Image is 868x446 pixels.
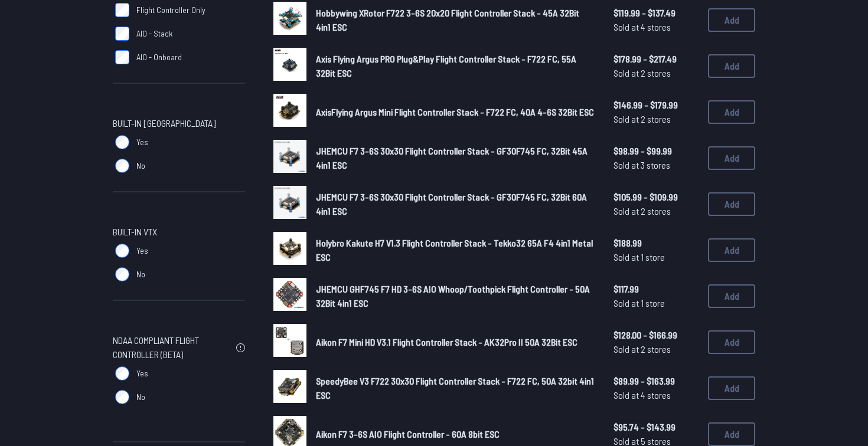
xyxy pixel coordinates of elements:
span: $128.00 - $166.99 [614,328,699,342]
img: image [273,140,306,173]
a: image [273,140,306,176]
button: Add [708,192,755,216]
input: No [115,267,129,281]
span: $105.99 - $109.99 [614,190,699,204]
a: Holybro Kakute H7 V1.3 Flight Controller Stack - Tekko32 65A F4 4in1 Metal ESC [316,236,595,264]
span: $98.99 - $99.99 [614,144,699,158]
span: Sold at 1 store [614,296,699,310]
input: Yes [115,366,129,381]
img: image [273,48,306,81]
span: JHEMCU GHF745 F7 HD 3-6S AIO Whoop/Toothpick Flight Controller - 50A 32Bit 4in1 ESC [316,283,590,309]
span: NDAA Compliant Flight Controller (Beta) [113,333,231,362]
span: Sold at 1 store [614,250,699,264]
input: Flight Controller Only [115,3,129,17]
button: Add [708,238,755,262]
span: AIO - Onboard [136,51,182,63]
a: Aikon F7 Mini HD V3.1 Flight Controller Stack - AK32Pro II 50A 32Bit ESC [316,335,595,349]
a: image [273,48,306,84]
span: $117.99 [614,282,699,296]
button: Add [708,422,755,446]
a: JHEMCU F7 3-6S 30x30 Flight Controller Stack - GF30F745 FC, 32Bit 60A 4in1 ESC [316,190,595,218]
span: Sold at 2 stores [614,204,699,218]
button: Add [708,8,755,32]
a: Hobbywing XRotor F722 3-6S 20x20 Flight Controller Stack - 45A 32Bit 4in1 ESC [316,6,595,34]
a: Axis Flying Argus PRO Plug&Play Flight Controller Stack - F722 FC, 55A 32Bit ESC [316,52,595,80]
a: image [273,370,306,406]
span: No [136,391,145,403]
span: SpeedyBee V3 F722 30x30 Flight Controller Stack - F722 FC, 50A 32bit 4in1 ESC [316,375,594,401]
span: No [136,160,145,172]
span: Hobbywing XRotor F722 3-6S 20x20 Flight Controller Stack - 45A 32Bit 4in1 ESC [316,7,579,32]
span: $146.99 - $179.99 [614,98,699,112]
span: JHEMCU F7 3-6S 30x30 Flight Controller Stack - GF30F745 FC, 32Bit 45A 4in1 ESC [316,145,588,170]
img: image [273,278,306,311]
input: Yes [115,135,129,149]
span: Yes [136,136,148,148]
a: AxisFlying Argus Mini Flight Controller Stack - F722 FC, 40A 4-6S 32Bit ESC [316,105,595,119]
a: image [273,186,306,222]
img: image [273,94,306,127]
span: Flight Controller Only [136,4,205,16]
span: Aikon F7 Mini HD V3.1 Flight Controller Stack - AK32Pro II 50A 32Bit ESC [316,336,577,347]
a: image [273,278,306,314]
span: Yes [136,368,148,379]
span: Axis Flying Argus PRO Plug&Play Flight Controller Stack - F722 FC, 55A 32Bit ESC [316,53,576,78]
a: image [273,94,306,130]
input: No [115,390,129,404]
span: Sold at 2 stores [614,66,699,80]
input: Yes [115,244,129,258]
button: Add [708,100,755,124]
a: SpeedyBee V3 F722 30x30 Flight Controller Stack - F722 FC, 50A 32bit 4in1 ESC [316,374,595,402]
span: AIO - Stack [136,28,172,40]
span: $89.99 - $163.99 [614,374,699,388]
a: image [273,232,306,268]
span: Sold at 4 stores [614,388,699,402]
a: JHEMCU F7 3-6S 30x30 Flight Controller Stack - GF30F745 FC, 32Bit 45A 4in1 ESC [316,144,595,172]
img: image [273,232,306,265]
a: JHEMCU GHF745 F7 HD 3-6S AIO Whoop/Toothpick Flight Controller - 50A 32Bit 4in1 ESC [316,282,595,310]
span: Sold at 3 stores [614,158,699,172]
span: Holybro Kakute H7 V1.3 Flight Controller Stack - Tekko32 65A F4 4in1 Metal ESC [316,237,593,263]
a: image [273,324,306,360]
img: image [273,186,306,219]
span: $95.74 - $143.99 [614,420,699,434]
span: Sold at 4 stores [614,20,699,34]
span: $178.99 - $217.49 [614,52,699,66]
img: image [273,370,306,403]
img: image [273,2,306,35]
input: AIO - Stack [115,27,129,41]
span: Aikon F7 3-6S AIO Flight Controller - 60A 8bit ESC [316,428,500,440]
input: No [115,159,129,173]
span: Sold at 2 stores [614,112,699,126]
button: Add [708,330,755,354]
span: Built-in VTX [113,225,157,239]
img: image [273,324,306,357]
span: No [136,268,145,280]
span: Yes [136,245,148,257]
span: $188.99 [614,236,699,250]
span: Sold at 2 stores [614,342,699,356]
span: JHEMCU F7 3-6S 30x30 Flight Controller Stack - GF30F745 FC, 32Bit 60A 4in1 ESC [316,191,587,217]
span: $119.99 - $137.49 [614,6,699,20]
a: image [273,2,306,38]
button: Add [708,54,755,78]
input: AIO - Onboard [115,50,129,64]
span: Built-in [GEOGRAPHIC_DATA] [113,116,216,130]
button: Add [708,376,755,400]
button: Add [708,146,755,170]
span: AxisFlying Argus Mini Flight Controller Stack - F722 FC, 40A 4-6S 32Bit ESC [316,106,594,117]
button: Add [708,284,755,308]
a: Aikon F7 3-6S AIO Flight Controller - 60A 8bit ESC [316,427,595,441]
